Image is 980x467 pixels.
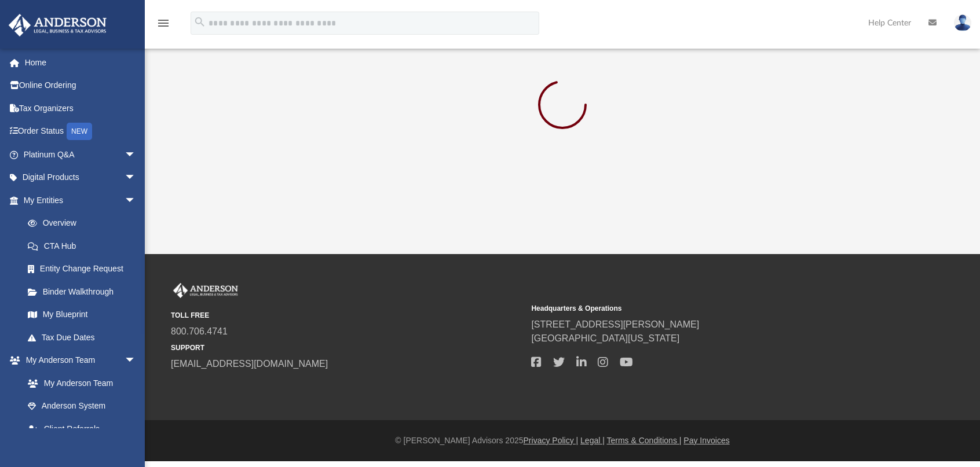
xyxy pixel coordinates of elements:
div: © [PERSON_NAME] Advisors 2025 [145,435,980,447]
a: CTA Hub [16,234,153,258]
span: arrow_drop_down [125,189,148,212]
a: Binder Walkthrough [16,280,153,303]
a: Entity Change Request [16,258,153,281]
i: search [193,16,206,28]
i: menu [156,16,170,30]
a: My Blueprint [16,303,148,326]
span: arrow_drop_down [125,349,148,373]
small: TOLL FREE [171,310,523,321]
a: Platinum Q&Aarrow_drop_down [8,143,153,166]
a: 800.706.4741 [171,326,228,336]
div: NEW [67,123,92,140]
a: Privacy Policy | [524,436,579,445]
a: My Anderson Teamarrow_drop_down [8,349,148,372]
a: Overview [16,212,153,235]
a: Online Ordering [8,74,153,97]
a: [GEOGRAPHIC_DATA][US_STATE] [531,333,679,343]
a: Legal | [580,436,605,445]
a: menu [156,22,170,30]
small: Headquarters & Operations [531,303,883,314]
a: Order StatusNEW [8,120,153,144]
small: SUPPORT [171,343,523,353]
a: [EMAIL_ADDRESS][DOMAIN_NAME] [171,359,328,369]
img: Anderson Advisors Platinum Portal [5,14,110,36]
a: Home [8,51,153,74]
span: arrow_drop_down [125,166,148,190]
a: Tax Due Dates [16,326,153,349]
a: Terms & Conditions | [607,436,682,445]
a: My Anderson Team [16,372,142,395]
a: Tax Organizers [8,97,153,120]
span: arrow_drop_down [125,143,148,167]
img: Anderson Advisors Platinum Portal [171,283,240,298]
a: Client Referrals [16,417,148,440]
a: Anderson System [16,395,148,418]
img: User Pic [954,14,971,31]
a: Pay Invoices [683,436,729,445]
a: [STREET_ADDRESS][PERSON_NAME] [531,319,699,329]
a: Digital Productsarrow_drop_down [8,166,153,189]
a: My Entitiesarrow_drop_down [8,189,153,212]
